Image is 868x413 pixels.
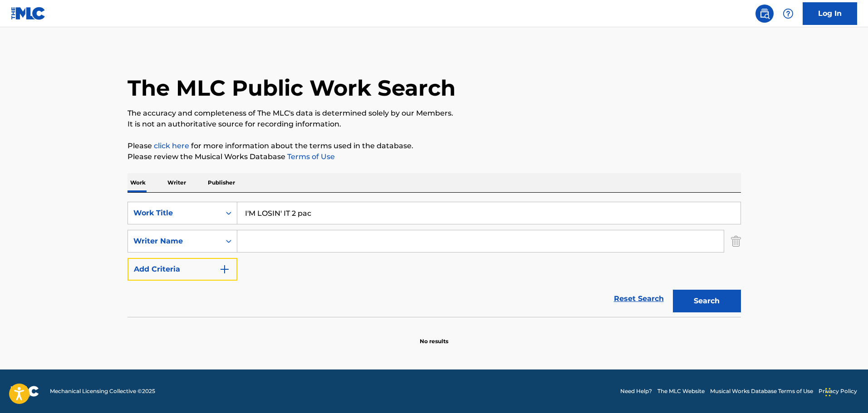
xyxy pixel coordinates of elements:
iframe: Chat Widget [823,369,868,413]
p: The accuracy and completeness of The MLC's data is determined solely by our Members. [128,108,741,119]
img: Delete Criterion [731,230,741,253]
img: 9d2ae6d4665cec9f34b9.svg [219,264,230,275]
img: help [783,8,794,19]
div: Work Title [133,208,215,219]
a: Reset Search [609,289,668,309]
div: Writer Name [133,236,215,247]
button: Add Criteria [128,258,237,281]
a: Privacy Policy [819,387,857,395]
h1: The MLC Public Work Search [128,74,456,102]
a: Musical Works Database Terms of Use [710,387,813,395]
a: Log In [803,2,857,25]
p: Work [128,173,148,192]
div: Help [779,5,797,23]
p: Please review the Musical Works Database [128,151,741,162]
p: No results [420,326,448,345]
p: Publisher [205,173,238,192]
img: search [759,8,770,19]
a: click here [154,141,189,150]
img: MLC Logo [11,7,46,20]
a: Public Search [755,5,774,23]
a: Need Help? [620,387,652,395]
span: Mechanical Licensing Collective © 2025 [50,387,155,395]
p: It is not an authoritative source for recording information. [128,119,741,130]
p: Writer [165,173,189,192]
form: Search Form [128,202,741,317]
a: Terms of Use [285,152,335,161]
img: logo [11,386,39,397]
div: Drag [825,379,831,406]
button: Search [673,290,741,312]
a: The MLC Website [657,387,705,395]
p: Please for more information about the terms used in the database. [128,141,741,151]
